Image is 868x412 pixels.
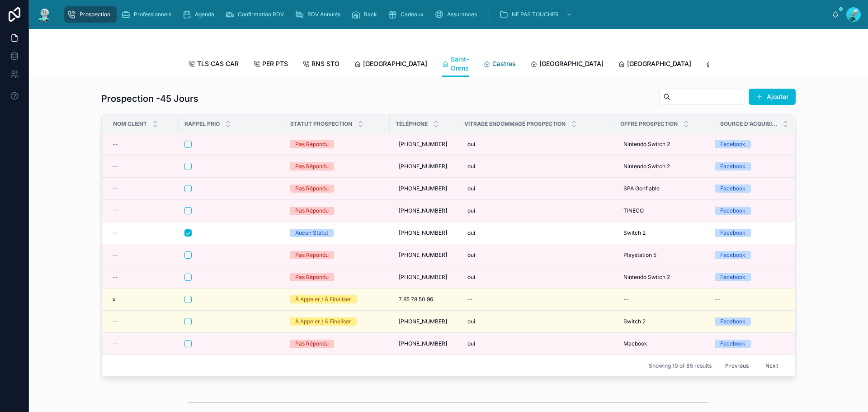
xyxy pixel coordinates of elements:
div: Facebook [720,162,745,170]
span: TINECO [623,207,644,214]
span: -- [113,229,118,237]
a: oui [464,270,609,284]
a: -- [113,207,173,214]
span: RDV Annulés [307,11,340,18]
a: Pas Répondu [290,340,384,348]
a: RNS STO [302,56,340,74]
span: -- [113,340,118,347]
span: Nom Client [113,120,147,128]
a: Pas Répondu [290,185,384,193]
a: Prospection [64,6,117,23]
span: [PHONE_NUMBER] [399,340,447,347]
span: -- [113,185,118,192]
button: Next [759,359,784,373]
a: TLS CAS CAR [188,56,239,74]
span: [PHONE_NUMBER] [399,251,447,259]
span: PER PTS [262,59,288,68]
span: oui [467,229,475,237]
div: À Appeler / À Finaliser [295,295,351,303]
a: Rack [349,6,383,23]
a: Facebook [715,229,783,237]
a: Pas Répondu [290,162,384,170]
span: Showing 10 of 85 results [649,362,712,369]
a: Castres [483,56,516,74]
a: Facebook [715,340,783,348]
a: Confirmation RDV [222,6,290,23]
a: oui [464,314,609,329]
a: -- [113,163,173,170]
a: Switch 2 [620,314,709,329]
a: À Appeler / À Finaliser [290,317,384,326]
a: -- [113,251,173,259]
a: -- [113,274,173,281]
a: oui [464,159,609,174]
a: [PHONE_NUMBER] [395,248,453,262]
span: Offre Prospection [620,120,678,128]
div: -- [467,296,473,303]
a: Saint-Orens [442,51,469,77]
button: Ajouter [749,89,796,105]
a: À Appeler / À Finaliser [290,295,384,303]
a: oui [464,226,609,240]
span: [PHONE_NUMBER] [399,163,447,170]
a: -- [715,296,783,303]
span: Nintendo Switch 2 [623,274,670,281]
div: Facebook [720,229,745,237]
div: Facebook [720,207,745,215]
span: oui [467,340,475,347]
span: -- [113,163,118,170]
span: -- [113,274,118,281]
a: Facebook [715,273,783,281]
a: [PHONE_NUMBER] [395,336,453,351]
span: Téléphone [396,120,428,128]
span: Vitrage endommagé Prospection [464,120,566,128]
a: [PHONE_NUMBER] [395,204,453,218]
a: Facebook [715,317,783,326]
span: TLS CAS CAR [197,59,239,68]
span: Assurances [447,11,477,18]
span: -- [113,207,118,214]
span: oui [467,207,475,214]
span: Statut Prospection [290,120,352,128]
a: Nintendo Switch 2 [620,137,709,152]
span: oui [467,185,475,192]
div: Pas Répondu [295,207,329,215]
span: oui [467,318,475,325]
div: Facebook [720,185,745,193]
span: [PHONE_NUMBER] [399,207,447,214]
a: Facebook [715,207,783,215]
span: oui [467,274,475,281]
div: Pas Répondu [295,251,329,259]
span: [PHONE_NUMBER] [399,185,447,192]
a: NE PAS TOUCHER [496,6,577,23]
div: Pas Répondu [295,273,329,281]
span: x [113,296,116,303]
a: Facebook [715,140,783,148]
div: Facebook [720,317,745,326]
a: Playstation 5 [620,248,709,262]
div: Facebook [720,340,745,348]
a: Switch 2 [620,226,709,240]
a: [PHONE_NUMBER] [395,181,453,196]
a: Facebook [715,162,783,170]
span: Switch 2 [623,229,646,237]
a: SPA Gonflable [620,181,709,196]
span: Saint-Orens [451,55,469,73]
span: [GEOGRAPHIC_DATA] [627,59,691,68]
span: SPA Gonflable [623,185,660,192]
span: [GEOGRAPHIC_DATA] [539,59,604,68]
a: [PHONE_NUMBER] [395,314,453,329]
span: Castres [492,59,516,68]
span: Rack [364,11,377,18]
span: Switch 2 [623,318,646,325]
img: App logo [36,7,52,22]
div: À Appeler / À Finaliser [295,317,351,326]
span: [PHONE_NUMBER] [399,318,447,325]
span: Source d'acquisition [720,120,777,128]
div: Pas Répondu [295,185,329,193]
span: Nintendo Switch 2 [623,163,670,170]
a: Nintendo Switch 2 [620,270,709,284]
a: oui [464,137,609,152]
a: [GEOGRAPHIC_DATA] [618,56,691,74]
